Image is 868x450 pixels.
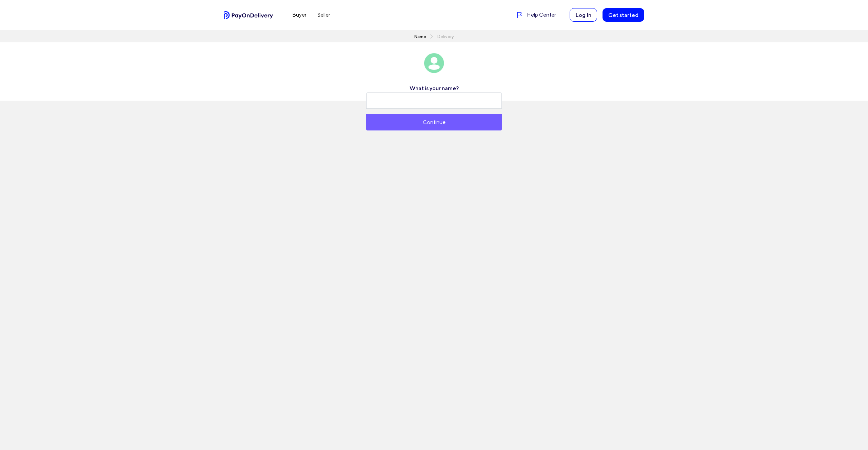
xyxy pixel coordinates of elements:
[516,11,556,19] a: Help Center
[414,30,426,42] a: Name
[224,11,273,19] img: PayOnDelivery
[527,11,556,19] span: Help Center
[312,9,336,20] a: Seller
[366,84,502,93] div: What is your name?
[287,9,312,20] a: Buyer
[603,8,644,22] a: Get started
[437,30,454,42] span: Delivery
[570,8,597,22] button: Log In
[516,12,523,18] img: Help center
